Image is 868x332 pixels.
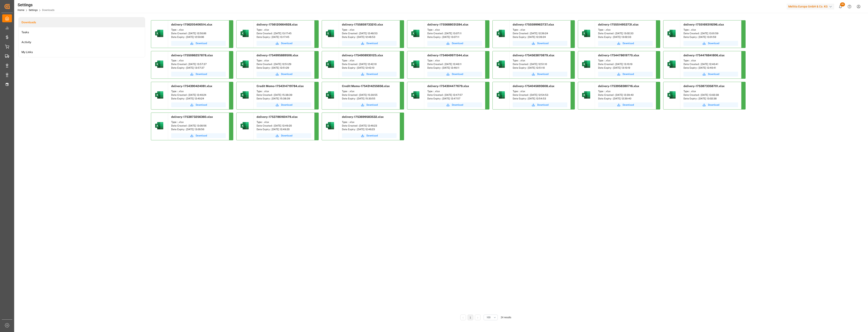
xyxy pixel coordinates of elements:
div: Date Created : [DATE] 13:02:33 [598,32,653,35]
span: delivery-1754304477679.xlsx [427,84,469,88]
div: Melitta Europa GmbH & Co. KG [787,4,834,10]
a: Tasks [19,27,145,37]
div: Type : .xlsx [257,89,311,93]
div: Date Created : [DATE] 12:39:24 [513,32,567,35]
img: microsoft-excel-2019--v1.png [240,29,249,38]
img: microsoft-excel-2019--v1.png [411,59,420,69]
div: Type : .xlsx [171,28,226,32]
div: Date Expiry : [DATE] 12:54:53 [513,97,567,100]
button: Download [257,41,311,46]
li: Activity [19,37,145,47]
button: Download [342,102,397,107]
div: Date Expiry : [DATE] 13:00:56 [171,128,226,131]
button: Download [513,72,567,77]
div: Date Created : [DATE] 12:40:24 [171,93,226,97]
span: Download [281,41,292,45]
button: Download [342,133,397,138]
a: Download [513,102,567,107]
img: microsoft-excel-2019--v1.png [325,59,335,69]
li: Next Page [475,315,481,320]
span: delivery-1754563870879.xlsx [513,54,554,57]
div: Type : .xlsx [342,120,397,124]
div: Type : .xlsx [513,89,567,93]
img: microsoft-excel-2019--v1.png [496,59,506,69]
div: Type : .xlsx [257,59,311,62]
span: delivery-1755859733210.xlsx [342,23,383,26]
div: Type : .xlsx [598,28,653,32]
div: Type : .xlsx [683,59,738,62]
div: Date Expiry : [DATE] 12:39:40 [598,97,653,100]
img: microsoft-excel-2019--v1.png [581,29,591,38]
button: Download [427,72,482,77]
span: delivery-1753873256360.xlsx [171,115,213,118]
div: Type : .xlsx [427,89,482,93]
div: Type : .xlsx [171,89,226,93]
div: Type : .xlsx [427,59,482,62]
div: Date Expiry : [DATE] 12:51:10 [513,66,567,70]
div: Date Expiry : [DATE] 15:30:55 [342,97,397,100]
div: Date Expiry : [DATE] 12:42:10 [342,66,397,70]
div: Date Expiry : [DATE] 12:50:06 [171,35,226,39]
img: microsoft-excel-2019--v1.png [240,90,249,100]
img: microsoft-excel-2019--v1.png [154,29,164,38]
span: Download [366,72,378,76]
img: microsoft-excel-2019--v1.png [325,121,335,131]
a: Settings [29,9,38,12]
div: Date Expiry : [DATE] 12:46:23 [342,128,397,131]
img: microsoft-excel-2019--v1.png [154,59,164,69]
div: Date Created : [DATE] 13:00:56 [171,124,226,128]
span: 24 results [501,316,511,319]
span: Download [452,72,463,76]
a: Download [257,102,311,107]
span: Credit Memo-1754314719784.xlsx [257,84,304,88]
div: Date Created : [DATE] 13:01:59 [683,32,738,35]
button: open menu [484,315,498,320]
img: microsoft-excel-2019--v1.png [496,90,506,100]
button: Download [683,72,738,77]
span: Download [366,134,378,137]
a: Download [683,102,738,107]
button: Melitta Europa GmbH & Co. KG [787,3,836,10]
span: Download [452,103,463,107]
div: Date Created : [DATE] 12:48:53 [342,32,397,35]
span: Download [196,72,207,76]
div: Date Expiry : [DATE] 15:38:39 [257,97,311,100]
span: delivery-1754649971544.xlsx [427,54,468,57]
span: Download [366,41,378,45]
span: Download [708,103,719,107]
img: microsoft-excel-2019--v1.png [667,90,676,100]
img: microsoft-excel-2019--v1.png [667,59,676,69]
a: Download [598,72,653,77]
img: microsoft-excel-2019--v1.png [411,29,420,38]
img: microsoft-excel-2019--v1.png [154,121,164,131]
button: Download [342,41,397,46]
span: delivery-1755086257878.xlsx [171,54,213,57]
span: delivery-1754995889506.xlsx [257,54,298,57]
button: Download [598,102,653,107]
span: delivery-1755169319296.xlsx [683,23,724,26]
span: delivery-1754476841806.xlsx [683,54,725,57]
a: Download [598,41,653,46]
span: Download [537,103,549,107]
button: Download [257,72,311,77]
div: Date Expiry : [DATE] 12:40:41 [683,66,738,70]
span: Download [708,41,719,45]
span: Download [196,134,207,137]
button: Download [171,102,226,107]
div: Date Expiry : [DATE] 12:39:24 [513,35,567,39]
span: delivery-1753699583532.xlsx [342,115,384,118]
div: Date Created : [DATE] 12:51:10 [513,62,567,66]
button: Download [342,72,397,77]
div: Date Created : [DATE] 13:07:11 [427,32,482,35]
div: Date Created : [DATE] 12:42:10 [342,62,397,66]
div: Date Expiry : [DATE] 12:51:29 [257,66,311,70]
div: Date Expiry : [DATE] 12:40:24 [171,97,226,100]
